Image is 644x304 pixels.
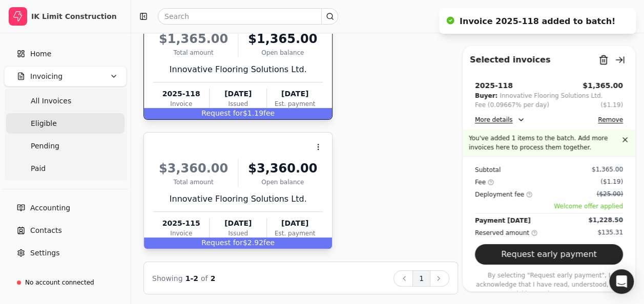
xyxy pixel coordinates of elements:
[600,177,623,186] div: ($1.19)
[31,141,59,151] span: Pending
[4,273,127,292] a: No account connected
[4,243,127,263] a: Settings
[460,15,615,28] div: Invoice 2025-118 added to batch!
[267,99,323,108] div: Est. payment
[31,96,71,106] span: All Invoices
[475,215,531,226] div: Payment [DATE]
[500,91,603,100] div: Innovative Flooring Solutions Ltd.
[475,244,623,265] button: Request early payment
[153,30,234,48] div: $1,365.00
[609,269,634,294] div: Open Intercom Messenger
[475,80,513,91] div: 2025-118
[597,189,623,199] div: ($25.00)
[588,215,623,225] div: $1,228.50
[31,118,57,129] span: Eligible
[153,63,323,76] div: Innovative Flooring Solutions Ltd.
[475,114,525,126] button: More details
[267,229,323,238] div: Est. payment
[144,237,332,249] div: $2.92
[30,71,63,82] span: Invoicing
[6,136,124,156] a: Pending
[4,44,127,64] a: Home
[475,228,537,238] div: Reserved amount
[242,159,323,178] div: $3,360.00
[185,274,198,283] span: 1 - 2
[242,48,323,57] div: Open balance
[242,178,323,187] div: Open balance
[210,229,266,238] div: Issued
[152,274,182,283] span: Showing
[598,114,623,126] button: Remove
[6,113,124,134] a: Eligible
[475,202,623,211] span: Welcome offer applied
[4,265,127,286] button: Refer & Earn
[201,109,243,117] span: Request for
[475,91,497,100] div: Buyer:
[4,66,127,86] button: Invoicing
[153,159,234,178] div: $3,360.00
[201,238,243,247] span: Request for
[158,8,338,25] input: Search
[469,134,619,152] p: You've added 1 items to the batch. Add more invoices here to process them together.
[153,89,209,99] div: 2025-118
[6,158,124,179] a: Paid
[25,278,94,287] div: No account connected
[30,225,62,236] span: Contacts
[267,218,323,229] div: [DATE]
[600,100,623,110] button: ($1.19)
[153,48,234,57] div: Total amount
[597,228,623,237] div: $135.31
[6,91,124,111] a: All Invoices
[31,163,46,174] span: Paid
[153,229,209,238] div: Invoice
[201,274,208,283] span: of
[210,218,266,229] div: [DATE]
[153,178,234,187] div: Total amount
[267,89,323,99] div: [DATE]
[4,198,127,218] a: Accounting
[412,270,430,287] button: 1
[153,99,209,108] div: Invoice
[470,54,550,66] div: Selected invoices
[475,100,549,110] div: Fee (0.09667% per day)
[475,165,501,175] div: Subtotal
[153,193,323,205] div: Innovative Flooring Solutions Ltd.
[210,99,266,108] div: Issued
[31,11,122,21] div: IK Limit Construction
[30,248,59,258] span: Settings
[263,238,275,247] span: fee
[153,218,209,229] div: 2025-115
[475,189,532,200] div: Deployment fee
[475,177,494,187] div: Fee
[144,108,332,119] div: $1.19
[211,274,216,283] span: 2
[30,203,70,213] span: Accounting
[592,165,623,174] div: $1,365.00
[210,89,266,99] div: [DATE]
[4,220,127,241] a: Contacts
[30,49,51,59] span: Home
[263,109,275,117] span: fee
[242,30,323,48] div: $1,365.00
[583,80,623,91] button: $1,365.00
